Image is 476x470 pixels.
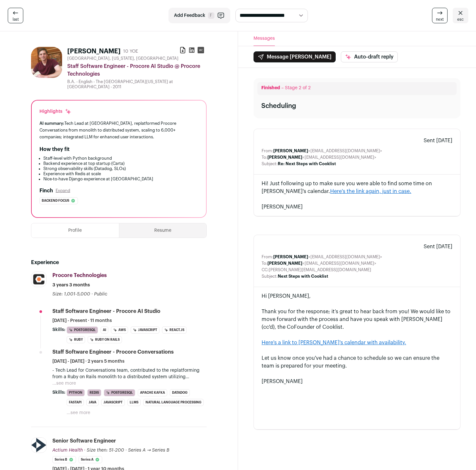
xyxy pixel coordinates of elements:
[131,326,159,334] li: JavaScript
[273,149,308,153] b: [PERSON_NAME]
[262,274,278,279] dt: Subject:
[432,8,448,23] a: next
[111,326,128,334] li: AWS
[273,255,308,259] b: [PERSON_NAME]
[52,317,112,324] span: [DATE] - Present · 11 months
[31,259,207,266] h2: Experience
[52,326,65,333] span: Skills:
[31,47,62,78] img: 1ca8be2b6135c827f962e64edb1b4fa9f3910413cd47af1fbad20e36b83d1819
[453,8,468,23] a: esc
[262,292,452,300] div: Hi [PERSON_NAME],
[8,8,23,23] a: last
[262,148,273,154] dt: From:
[262,378,452,385] div: [PERSON_NAME]
[88,336,122,343] li: Ruby on Rails
[281,86,284,90] span: –
[86,399,99,406] li: Java
[39,187,53,195] h2: Finch
[424,243,452,251] span: Sent [DATE]
[92,291,93,297] span: ·
[436,17,444,22] span: next
[170,389,190,396] li: Datadog
[123,48,138,55] div: 10 YOE
[52,273,107,278] span: Procore Technologies
[79,456,102,463] li: Series A
[43,176,198,182] li: Nice-to-have Django experience at [GEOGRAPHIC_DATA]
[127,399,141,406] li: LLMs
[43,171,198,176] li: Experience with Redis at scale
[52,358,124,365] span: [DATE] - [DATE] · 2 years 5 months
[101,399,125,406] li: JavaScript
[67,336,85,343] li: Ruby
[262,203,452,211] div: [PERSON_NAME]
[273,148,382,154] dd: <[EMAIL_ADDRESS][DOMAIN_NAME]>
[125,447,127,454] span: ·
[267,261,376,266] dd: <[EMAIL_ADDRESS][DOMAIN_NAME]>
[67,389,85,396] li: Python
[174,12,205,19] span: Add Feedback
[52,292,90,296] span: Size: 1,001-5,000
[94,292,107,296] span: Public
[457,17,464,22] span: esc
[52,348,174,356] div: Staff Software Engineer - Procore Conversations
[67,410,90,416] button: ...see more
[119,223,207,238] button: Resume
[52,367,207,380] p: - Tech Lead for Conversations team, contributed to the replatforming from a Ruby on Rails monolit...
[52,448,83,453] span: Actium Health
[43,161,198,166] li: Backend experience at top startup (Carta)
[42,198,69,204] span: Backend focus
[52,456,76,463] li: Series B
[262,180,452,195] div: Hi! Just following up to make sure you were able to find some time on [PERSON_NAME]'s calendar.
[13,17,19,22] span: last
[52,308,160,315] div: Staff Software Engineer - Procore AI Studio
[67,62,207,78] div: Staff Software Engineer - Procore AI Studio @ Procore Technologies
[267,155,376,160] dd: <[EMAIL_ADDRESS][DOMAIN_NAME]>
[87,389,101,396] li: Redis
[84,448,124,453] span: · Size then: 51-200
[262,254,273,260] dt: From:
[208,12,214,19] span: F
[39,121,64,125] span: AI summary:
[67,79,207,90] div: B.A. - English - The [GEOGRAPHIC_DATA][US_STATE] at [GEOGRAPHIC_DATA] - 2011
[43,156,198,161] li: Staff-level with Python background
[262,261,267,266] dt: To:
[262,155,267,160] dt: To:
[67,399,84,406] li: FastAPI
[162,326,187,334] li: React.js
[254,31,275,46] button: Messages
[273,254,382,260] dd: <[EMAIL_ADDRESS][DOMAIN_NAME]>
[262,308,452,331] div: Thank you for the response; it’s great to hear back from you! We would like to move forward with ...
[254,51,336,62] button: Message [PERSON_NAME]
[269,267,371,272] dd: [PERSON_NAME][EMAIL_ADDRESS][DOMAIN_NAME]
[52,282,90,288] span: 3 years 3 months
[262,161,278,166] dt: Subject:
[39,120,198,140] div: Tech Lead at [GEOGRAPHIC_DATA], replatformed Procore Conversations from monolith to distributed s...
[424,137,452,144] span: Sent [DATE]
[104,389,135,396] li: PostgreSQL
[67,326,98,334] li: PostgreSQL
[31,223,119,238] button: Profile
[52,389,65,396] span: Skills:
[261,101,296,111] div: Scheduling
[31,438,46,453] img: b22813ec97ef6c2d598a3e9045ffa371c56da9155e6b1ec341a95ef4fdbf03e9.jpg
[341,51,398,62] button: Auto-draft reply
[278,274,328,278] b: Next Steps with Cooklist
[168,8,230,23] button: Add Feedback F
[39,108,71,115] div: Highlights
[56,188,70,193] button: Expand
[330,189,411,194] a: Here's the link again, just in case.
[67,56,178,61] span: [GEOGRAPHIC_DATA], [US_STATE], [GEOGRAPHIC_DATA]
[31,272,46,287] img: 422d72e546bd08eca3188b2095fa866cc7b1d2c73dec5300f4d795dc2de78c1d.jpg
[128,448,169,453] span: Series A → Series B
[39,145,70,153] h2: How they fit
[52,380,76,387] button: ...see more
[43,166,198,171] li: Strong observability skills (Datadog, SLOs)
[52,437,116,444] div: Senior Software Engineer
[278,162,336,166] b: Re: Next Steps with Cooklist
[262,340,406,345] a: Here's a link to [PERSON_NAME]'s calendar with availability.
[285,86,311,90] span: Stage 2 of 2
[138,389,167,396] li: Apache Kafka
[67,47,121,56] h1: [PERSON_NAME]
[101,326,108,334] li: AI
[262,354,452,370] div: Let us know once you've had a chance to schedule so we can ensure the team is prepared for your m...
